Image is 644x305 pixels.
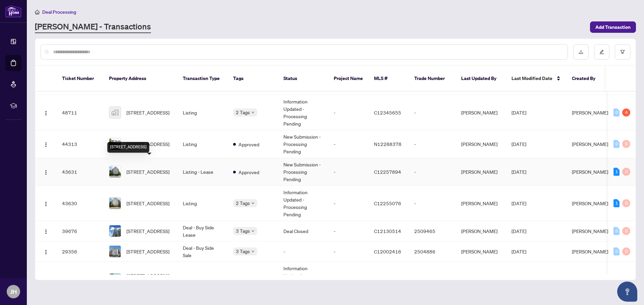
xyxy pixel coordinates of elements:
img: Logo [43,170,49,175]
div: 0 [622,199,630,207]
th: Project Name [328,66,369,92]
span: Deal Processing [42,9,76,15]
button: Logo [41,198,51,209]
td: Deal - Buy Side Lease [177,221,228,241]
a: [PERSON_NAME] - Transactions [35,21,151,33]
span: [PERSON_NAME] [572,109,608,116]
td: Listing - Lease [177,158,228,186]
span: JH [10,287,17,296]
img: thumbnail-img [109,107,121,118]
span: C12345655 [374,109,401,116]
img: thumbnail-img [109,138,121,150]
td: Information Updated - Processing Pending [278,186,328,221]
div: 0 [622,140,630,148]
span: C12257894 [374,169,401,175]
button: Open asap [617,282,637,302]
img: thumbnail-img [109,225,121,237]
span: Approved [238,141,259,148]
div: 4 [622,108,630,117]
td: 22046 [57,262,104,297]
div: 0 [622,168,630,176]
th: Ticket Number [57,66,104,92]
td: 43631 [57,158,104,186]
span: [PERSON_NAME] [572,200,608,206]
span: 2 Tags [236,108,250,116]
span: [PERSON_NAME] [572,248,608,254]
th: Trade Number [409,66,456,92]
img: Logo [43,229,49,234]
span: down [251,229,255,233]
span: 3 Tags [236,247,250,255]
td: Listing [177,95,228,130]
td: 2504886 [409,241,456,262]
th: Transaction Type [177,66,228,92]
th: Status [278,66,328,92]
span: [STREET_ADDRESS][PERSON_NAME] [126,272,172,287]
td: [PERSON_NAME] [456,95,506,130]
span: [PERSON_NAME] [572,228,608,234]
span: C12130514 [374,228,401,234]
span: down [251,111,255,114]
td: - [328,95,369,130]
span: [STREET_ADDRESS] [126,227,169,235]
th: Property Address [104,66,177,92]
td: - [278,241,328,262]
button: download [573,44,589,60]
td: - [328,186,369,221]
th: Last Updated By [456,66,506,92]
span: Approved [238,168,259,176]
td: Listing [177,262,228,297]
span: [STREET_ADDRESS] [126,140,169,148]
td: [PERSON_NAME] [456,221,506,241]
th: Tags [228,66,278,92]
button: edit [594,44,609,60]
span: C12255076 [374,200,401,206]
td: 44313 [57,130,104,158]
td: Deal Closed [278,221,328,241]
img: thumbnail-img [109,274,121,285]
td: - [328,158,369,186]
td: [PERSON_NAME] [456,241,506,262]
button: Logo [41,139,51,149]
span: [DATE] [512,228,526,234]
td: New Submission - Processing Pending [278,158,328,186]
span: filter [620,50,625,54]
div: 0 [622,247,630,255]
th: MLS # [369,66,409,92]
td: 43630 [57,186,104,221]
td: Listing [177,130,228,158]
td: [PERSON_NAME] [456,262,506,297]
img: Logo [43,110,49,116]
button: Logo [41,107,51,118]
button: Add Transaction [590,21,636,33]
td: Listing [177,186,228,221]
td: [PERSON_NAME] [456,186,506,221]
span: [PERSON_NAME] [572,141,608,147]
span: Last Modified Date [512,75,552,82]
div: 0 [613,108,620,117]
img: logo [5,5,21,17]
td: - [328,241,369,262]
th: Created By [567,66,607,92]
span: [DATE] [512,141,526,147]
img: thumbnail-img [109,198,121,209]
td: Deal - Buy Side Sale [177,241,228,262]
div: [STREET_ADDRESS] [107,142,149,153]
span: [STREET_ADDRESS] [126,248,169,255]
td: Information Updated - Processing Pending [278,95,328,130]
span: [DATE] [512,200,526,206]
span: [DATE] [512,248,526,254]
td: New Submission - Processing Pending [278,130,328,158]
button: Logo [41,226,51,236]
td: Information Updated - Processing Pending [278,262,328,297]
td: 2509465 [409,221,456,241]
img: thumbnail-img [109,246,121,257]
span: down [251,202,255,205]
img: Logo [43,249,49,255]
td: - [409,130,456,158]
td: - [409,158,456,186]
td: [PERSON_NAME] [456,158,506,186]
td: 48711 [57,95,104,130]
div: 1 [613,168,620,176]
span: 2 Tags [236,199,250,207]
